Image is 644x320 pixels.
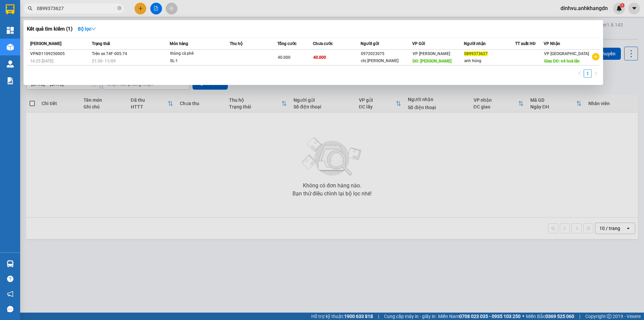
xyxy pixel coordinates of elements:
[412,41,425,46] span: VP Gửi
[584,70,591,77] a: 1
[27,26,72,33] h3: Kết quả tìm kiếm ( 1 )
[7,27,14,34] img: dashboard-icon
[30,59,53,63] span: 16:25 [DATE]
[584,70,592,78] li: 1
[92,59,116,63] span: 21:30 - 11/09
[7,77,14,84] img: solution-icon
[544,59,580,63] span: Giao DĐ: n4 hoà lân
[30,41,61,46] span: [PERSON_NAME]
[576,70,584,78] li: Previous Page
[30,50,90,57] div: VPND1109250005
[91,27,96,31] span: down
[6,4,14,14] img: logo-vxr
[78,26,96,32] strong: Bộ lọc
[92,51,127,56] span: Trên xe 74F-005.74
[37,5,116,12] input: Tìm tên, số ĐT hoặc mã đơn
[7,276,13,282] span: question-circle
[92,41,110,46] span: Trạng thái
[7,306,13,312] span: message
[278,55,290,60] span: 40.000
[464,57,515,64] div: anh hùng
[313,41,333,46] span: Chưa cước
[576,70,584,78] button: left
[464,51,488,56] span: 0899373627
[117,6,121,10] span: close-circle
[170,57,220,65] div: SL: 1
[7,44,14,51] img: warehouse-icon
[277,41,297,46] span: Tổng cước
[361,57,412,64] div: chị [PERSON_NAME]
[117,5,121,12] span: close-circle
[361,50,412,57] div: 0972023075
[361,41,379,46] span: Người gửi
[592,70,600,78] li: Next Page
[7,260,14,267] img: warehouse-icon
[413,59,451,63] span: DĐ: [PERSON_NAME]
[578,71,582,75] span: left
[72,24,101,34] button: Bộ lọcdown
[170,50,220,57] div: thùng cà phê
[592,70,600,78] button: right
[413,51,450,56] span: VP [PERSON_NAME]
[464,41,486,46] span: Người nhận
[544,51,589,56] span: VP [GEOGRAPHIC_DATA]
[544,41,560,46] span: VP Nhận
[7,291,13,297] span: notification
[7,60,14,67] img: warehouse-icon
[592,53,599,60] span: plus-circle
[230,41,243,46] span: Thu hộ
[313,55,326,60] span: 40.000
[28,6,33,11] span: search
[170,41,188,46] span: Món hàng
[515,41,536,46] span: TT xuất HĐ
[594,71,598,75] span: right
